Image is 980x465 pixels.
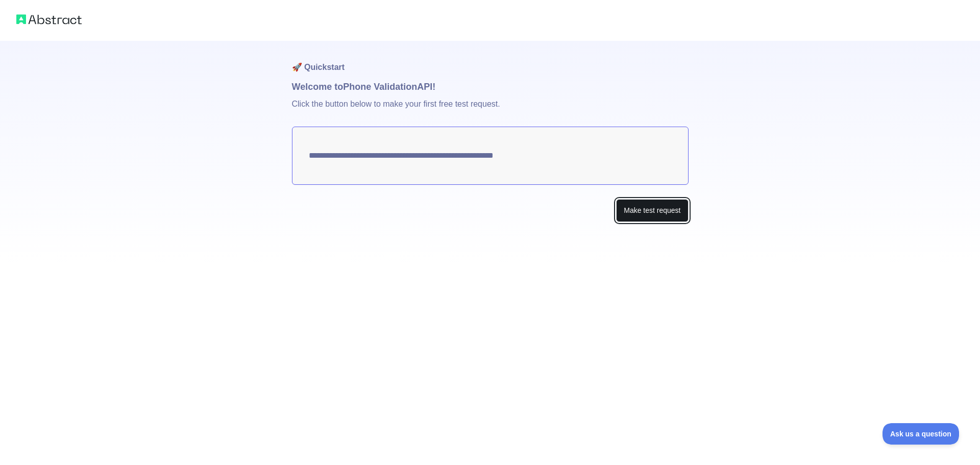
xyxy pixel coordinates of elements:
[292,80,689,94] h1: Welcome to Phone Validation API!
[883,423,960,445] iframe: Toggle Customer Support
[16,12,82,27] img: Abstract logo
[292,94,689,127] p: Click the button below to make your first free test request.
[292,41,689,80] h1: 🚀 Quickstart
[616,199,688,222] button: Make test request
